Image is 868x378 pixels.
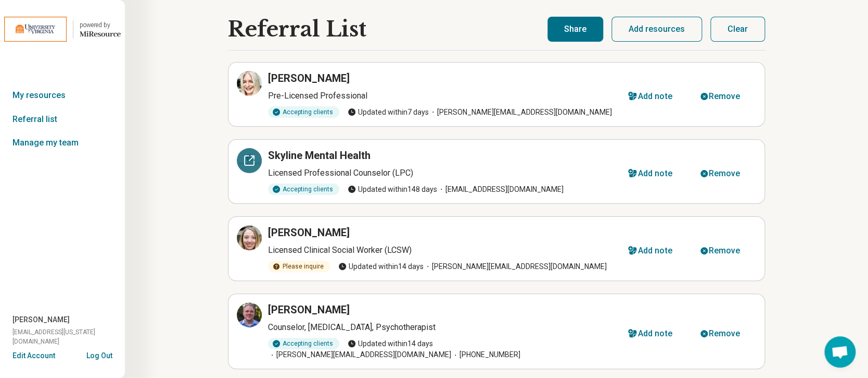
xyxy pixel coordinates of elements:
span: [PERSON_NAME][EMAIL_ADDRESS][DOMAIN_NAME] [424,261,607,272]
span: Updated within 7 days [348,107,429,118]
div: Remove [708,247,740,255]
button: Add note [616,84,688,109]
button: Add note [616,238,688,263]
div: Add note [638,330,672,338]
p: Licensed Clinical Social Worker (LCSW) [268,244,616,257]
button: Share [547,17,603,42]
button: Add resources [611,17,702,42]
a: University of Virginiapowered by [4,17,121,42]
h3: [PERSON_NAME] [268,225,350,240]
span: [PERSON_NAME][EMAIL_ADDRESS][DOMAIN_NAME] [429,107,612,118]
img: University of Virginia [4,17,67,42]
span: Updated within 14 days [338,261,424,272]
button: Log Out [86,350,112,359]
div: powered by [80,20,121,30]
div: Add note [638,169,672,178]
div: Accepting clients [268,184,339,195]
span: [EMAIL_ADDRESS][DOMAIN_NAME] [437,184,564,195]
button: Add note [616,161,688,186]
button: Remove [688,321,756,346]
div: Accepting clients [268,338,339,349]
span: [PERSON_NAME] [12,314,70,325]
h1: Referral List [228,17,366,41]
p: Licensed Professional Counselor (LPC) [268,167,616,179]
button: Clear [710,17,765,42]
span: [PERSON_NAME][EMAIL_ADDRESS][DOMAIN_NAME] [268,349,451,360]
button: Remove [688,238,756,263]
button: Remove [688,161,756,186]
span: [EMAIL_ADDRESS][US_STATE][DOMAIN_NAME] [12,327,125,346]
div: Remove [708,92,740,101]
p: Counselor, [MEDICAL_DATA], Psychotherapist [268,321,616,334]
p: Pre-Licensed Professional [268,90,616,102]
div: Add note [638,247,672,255]
span: [PHONE_NUMBER] [451,349,520,360]
span: Updated within 148 days [348,184,437,195]
h3: [PERSON_NAME] [268,302,350,317]
button: Remove [688,84,756,109]
div: Please inquire [268,261,330,272]
div: Remove [708,330,740,338]
button: Add note [616,321,688,346]
span: Updated within 14 days [348,338,433,349]
div: Remove [708,169,740,178]
div: Accepting clients [268,106,339,118]
h3: [PERSON_NAME] [268,71,350,86]
div: Open chat [824,336,856,368]
div: Add note [638,92,672,101]
button: Edit Account [12,350,55,361]
h3: Skyline Mental Health [268,148,371,163]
